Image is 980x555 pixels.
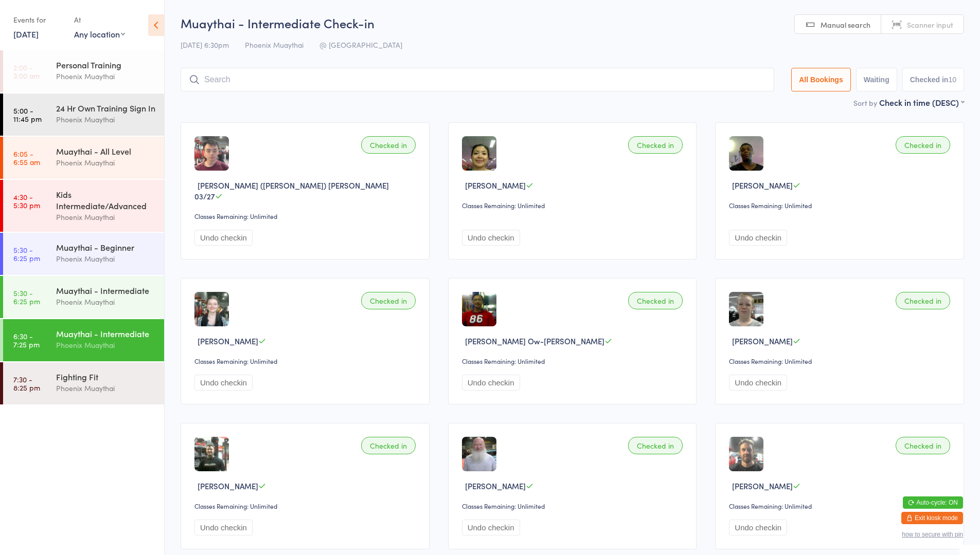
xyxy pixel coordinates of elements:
[56,114,155,125] div: Phoenix Muaythai
[3,137,164,179] a: 6:05 -6:55 amMuaythai - All LevelPhoenix Muaythai
[896,136,950,154] div: Checked in
[732,480,793,491] span: [PERSON_NAME]
[194,292,229,326] img: image1722653900.png
[729,292,763,326] img: image1723256575.png
[879,97,964,108] div: Check in time (DESC)
[56,382,155,394] div: Phoenix Muaythai
[628,437,683,454] div: Checked in
[462,502,686,510] div: Classes Remaining: Unlimited
[198,336,258,346] span: [PERSON_NAME]
[902,68,964,91] button: Checked in10
[361,136,416,154] div: Checked in
[465,336,604,346] span: [PERSON_NAME] Ow-[PERSON_NAME]
[13,11,64,28] div: Events for
[13,106,42,123] time: 5:00 - 11:45 pm
[462,230,520,246] button: Undo checkin
[853,98,877,108] label: Sort by
[729,375,787,391] button: Undo checkin
[56,211,155,223] div: Phoenix Muaythai
[181,14,964,31] h2: Muaythai - Intermediate Check-in
[901,512,963,524] button: Exit kiosk mode
[896,437,950,454] div: Checked in
[948,76,956,84] div: 10
[56,70,155,82] div: Phoenix Muaythai
[462,437,496,471] img: image1722745998.png
[465,480,526,491] span: [PERSON_NAME]
[194,136,229,171] img: image1727162625.png
[56,296,155,308] div: Phoenix Muaythai
[13,63,40,80] time: 2:00 - 3:00 am
[465,180,526,191] span: [PERSON_NAME]
[194,212,419,220] div: Classes Remaining: Unlimited
[13,246,40,262] time: 5:30 - 6:25 pm
[462,520,520,535] button: Undo checkin
[3,94,164,136] a: 5:00 -11:45 pm24 Hr Own Training Sign InPhoenix Muaythai
[462,201,686,210] div: Classes Remaining: Unlimited
[13,289,40,305] time: 5:30 - 6:25 pm
[194,357,419,365] div: Classes Remaining: Unlimited
[56,59,155,70] div: Personal Training
[194,375,253,391] button: Undo checkin
[729,502,953,510] div: Classes Remaining: Unlimited
[13,28,39,40] a: [DATE]
[56,145,155,157] div: Muaythai - All Level
[319,40,402,50] span: @ [GEOGRAPHIC_DATA]
[896,292,950,309] div: Checked in
[56,242,155,253] div: Muaythai - Beginner
[198,480,258,491] span: [PERSON_NAME]
[3,276,164,318] a: 5:30 -6:25 pmMuaythai - IntermediatePhoenix Muaythai
[628,292,683,309] div: Checked in
[729,520,787,535] button: Undo checkin
[13,375,40,392] time: 7:30 - 8:25 pm
[194,180,389,201] span: [PERSON_NAME] ([PERSON_NAME]) [PERSON_NAME] 03/27
[821,20,870,30] span: Manual search
[732,180,793,191] span: [PERSON_NAME]
[3,362,164,404] a: 7:30 -8:25 pmFighting FitPhoenix Muaythai
[181,40,229,50] span: [DATE] 6:30pm
[194,502,419,510] div: Classes Remaining: Unlimited
[13,193,40,209] time: 4:30 - 5:30 pm
[462,375,520,391] button: Undo checkin
[732,336,793,346] span: [PERSON_NAME]
[74,11,125,28] div: At
[194,520,253,535] button: Undo checkin
[13,332,40,348] time: 6:30 - 7:25 pm
[628,136,683,154] div: Checked in
[462,292,496,326] img: image1723018814.png
[3,180,164,232] a: 4:30 -5:30 pmKids Intermediate/AdvancedPhoenix Muaythai
[902,531,963,538] button: how to secure with pin
[56,189,155,211] div: Kids Intermediate/Advanced
[791,68,851,91] button: All Bookings
[462,357,686,365] div: Classes Remaining: Unlimited
[903,496,963,509] button: Auto-cycle: ON
[181,68,774,91] input: Search
[74,28,125,40] div: Any location
[3,50,164,92] a: 2:00 -3:00 amPersonal TrainingPhoenix Muaythai
[729,201,953,210] div: Classes Remaining: Unlimited
[56,328,155,339] div: Muaythai - Intermediate
[3,319,164,361] a: 6:30 -7:25 pmMuaythai - IntermediatePhoenix Muaythai
[729,136,763,171] img: image1723284709.png
[56,285,155,296] div: Muaythai - Intermediate
[361,292,416,309] div: Checked in
[13,150,40,166] time: 6:05 - 6:55 am
[729,230,787,246] button: Undo checkin
[245,40,304,50] span: Phoenix Muaythai
[729,357,953,365] div: Classes Remaining: Unlimited
[56,157,155,169] div: Phoenix Muaythai
[56,253,155,265] div: Phoenix Muaythai
[856,68,897,91] button: Waiting
[361,437,416,454] div: Checked in
[907,20,953,30] span: Scanner input
[462,136,496,171] img: image1723258282.png
[194,230,253,246] button: Undo checkin
[194,437,229,471] img: image1722645506.png
[56,339,155,351] div: Phoenix Muaythai
[56,102,155,114] div: 24 Hr Own Training Sign In
[3,233,164,275] a: 5:30 -6:25 pmMuaythai - BeginnerPhoenix Muaythai
[729,437,763,471] img: image1754542496.png
[56,371,155,382] div: Fighting Fit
